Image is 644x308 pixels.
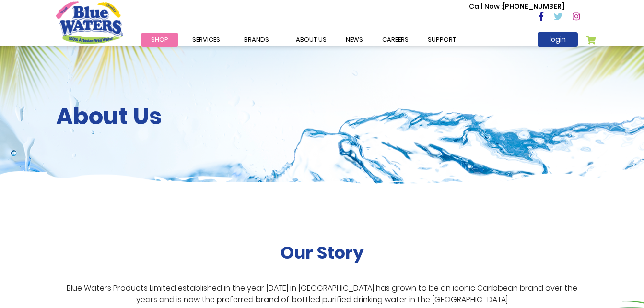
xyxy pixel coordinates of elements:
[469,1,564,12] p: [PHONE_NUMBER]
[373,33,418,47] a: careers
[286,33,336,47] a: about us
[418,33,466,47] a: support
[56,283,588,306] p: Blue Waters Products Limited established in the year [DATE] in [GEOGRAPHIC_DATA] has grown to be ...
[56,1,123,44] a: store logo
[336,33,373,47] a: News
[56,103,588,130] h2: About Us
[538,32,578,47] a: login
[244,35,269,44] span: Brands
[281,242,364,263] h2: Our Story
[192,35,220,44] span: Services
[151,35,168,44] span: Shop
[469,1,503,11] span: Call Now :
